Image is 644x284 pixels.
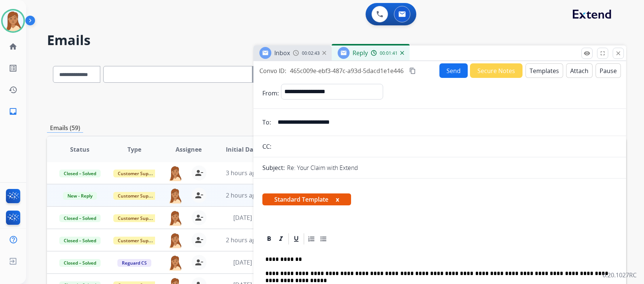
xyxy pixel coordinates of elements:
[3,10,23,31] img: avatar
[259,66,286,75] p: Convo ID:
[566,63,593,78] button: Attach
[195,258,203,267] mat-icon: person_remove
[195,213,203,222] mat-icon: person_remove
[113,192,162,200] span: Customer Support
[291,233,302,244] div: Underline
[226,191,259,199] span: 2 hours ago
[9,85,18,94] mat-icon: history
[176,145,202,154] span: Assignee
[59,214,101,222] span: Closed – Solved
[226,145,259,154] span: Initial Date
[59,237,101,244] span: Closed – Solved
[380,50,398,56] span: 00:01:41
[9,42,18,51] mat-icon: home
[603,271,637,280] p: 0.20.1027RC
[336,195,339,204] button: x
[263,233,275,244] div: Bold
[113,237,162,244] span: Customer Support
[195,168,203,177] mat-icon: person_remove
[275,233,287,244] div: Italic
[409,67,416,74] mat-icon: content_copy
[306,233,317,244] div: Ordered List
[168,233,183,248] img: agent-avatar
[226,169,259,177] span: 3 hours ago
[302,50,320,56] span: 00:02:43
[274,49,290,57] span: Inbox
[262,142,271,151] p: CC:
[233,258,252,266] span: [DATE]
[287,163,358,172] p: Re: Your Claim with Extend
[127,145,141,154] span: Type
[9,64,18,73] mat-icon: list_alt
[47,33,626,48] h2: Emails
[9,107,18,116] mat-icon: inbox
[470,63,523,78] button: Secure Notes
[318,233,329,244] div: Bullet List
[599,50,606,57] mat-icon: fullscreen
[226,236,259,244] span: 2 hours ago
[439,63,468,78] button: Send
[584,50,590,57] mat-icon: remove_red_eye
[70,145,89,154] span: Status
[353,49,368,57] span: Reply
[262,118,271,127] p: To:
[195,191,203,200] mat-icon: person_remove
[525,63,563,78] button: Templates
[59,170,101,177] span: Closed – Solved
[262,89,279,98] p: From:
[113,170,162,177] span: Customer Support
[47,123,83,133] p: Emails (59)
[168,255,183,271] img: agent-avatar
[63,192,97,200] span: New - Reply
[168,210,183,226] img: agent-avatar
[195,236,203,244] mat-icon: person_remove
[233,214,252,222] span: [DATE]
[113,214,162,222] span: Customer Support
[59,259,101,267] span: Closed – Solved
[596,63,621,78] button: Pause
[262,193,351,205] span: Standard Template
[615,50,622,57] mat-icon: close
[168,165,183,181] img: agent-avatar
[262,163,285,172] p: Subject:
[168,188,183,203] img: agent-avatar
[290,67,404,75] span: 465c009e-ebf3-487c-a93d-5dacd1e1e446
[117,259,151,267] span: Reguard CS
